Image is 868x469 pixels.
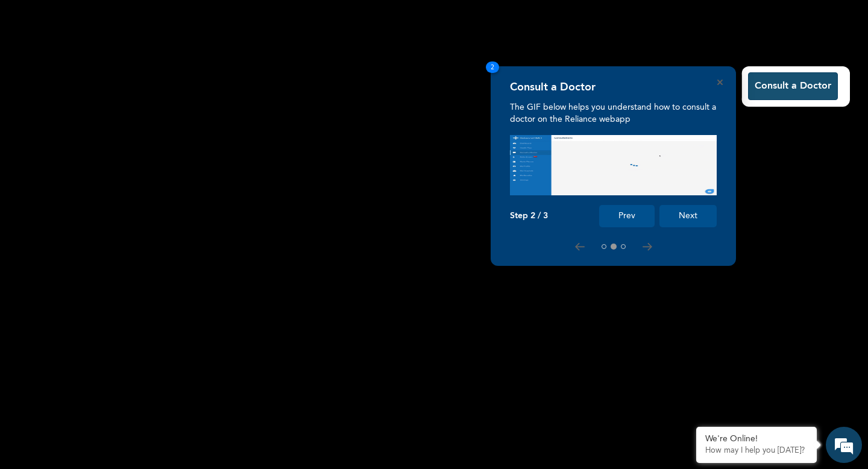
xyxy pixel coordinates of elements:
[659,205,717,227] button: Next
[510,101,717,125] p: The GIF below helps you understand how to consult a doctor on the Reliance webapp
[510,211,548,221] p: Step 2 / 3
[510,81,596,94] h4: Consult a Doctor
[705,446,808,456] p: How may I help you today?
[705,434,808,444] div: We're Online!
[510,135,717,195] img: consult_tour.f0374f2500000a21e88d.gif
[599,205,655,227] button: Prev
[717,80,723,85] button: Close
[748,72,838,100] button: Consult a Doctor
[486,61,499,73] span: 2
